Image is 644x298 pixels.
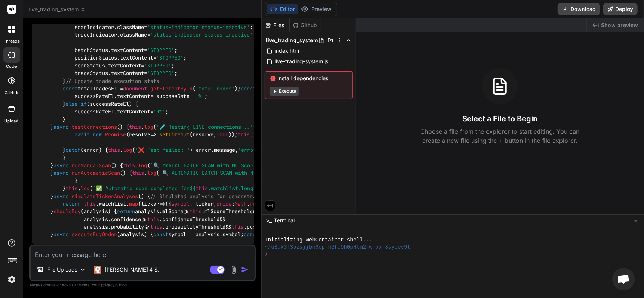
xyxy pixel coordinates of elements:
span: 'STOPPED' [144,62,171,69]
button: − [632,214,639,226]
img: settings [5,273,18,286]
span: shouldBuy [54,208,81,215]
span: textContent [111,47,144,53]
span: `🔍 AUTOMATIC BATCH SCAN with ML Score >= of all tickers...` [159,170,480,177]
span: watchlist [99,200,126,207]
span: simulateTickerAnalyses [72,193,138,200]
span: new [93,131,102,138]
span: mlScore [162,208,183,215]
span: positions [247,223,274,230]
span: Show preview [601,21,638,29]
span: ${ .watchlist.length} [190,185,262,192]
span: − [634,217,638,224]
span: => [141,200,165,207]
span: this [84,200,96,207]
span: live_trading_system [266,37,318,44]
span: 'status-indicator status-inactive' [150,32,253,38]
span: Promise [105,131,126,138]
span: resolve [129,131,150,138]
div: Github [290,21,321,29]
div: Files [262,21,289,29]
span: const [63,85,78,92]
span: setTimeout [159,131,189,138]
span: const [241,85,256,92]
span: textContent [111,70,144,77]
button: Editor [267,4,298,14]
button: Execute [270,87,299,96]
span: index.html [274,46,301,55]
span: Initializing WebContainer shell... [265,237,373,244]
span: catch [66,147,81,154]
span: live_trading_system [29,6,86,13]
span: '🧪 Testing LIVE connections...' [156,124,253,130]
span: async [54,193,69,200]
p: Always double-check its answers. Your in Bind [29,281,256,289]
label: Upload [5,118,19,124]
span: '0%' [153,109,165,115]
span: getElementById [150,85,192,92]
span: log [138,162,147,169]
span: Terminal [274,217,295,224]
span: `✅ Automatic scan completed for tickers` [93,185,286,192]
span: analysis [84,208,108,215]
span: mlScoreThreshold [204,208,253,215]
span: '%' [195,93,204,100]
img: Pick Models [80,267,86,273]
span: ~/u3uk0f35zsjjbn9cprh6fq9h0p4tm2-wnxx-8syeev9t [265,244,410,251]
span: ❯ [265,251,269,258]
span: => [129,131,156,138]
span: return [63,200,81,207]
span: analysis [120,231,144,238]
span: async [54,162,69,169]
button: Download [558,3,600,15]
span: '❌ Test failed: ' [135,147,190,154]
span: // Simulated analysis for demonstration [150,193,268,200]
span: log [147,170,156,177]
span: textContent [117,109,150,115]
span: 'STOPPED' [156,55,183,61]
span: this [189,208,201,215]
span: probability [111,223,144,230]
span: probabilityThreshold [165,223,226,230]
span: // Update trade execution stats [66,78,159,84]
span: this [232,223,244,230]
span: async [54,124,69,130]
img: icon [241,266,249,274]
span: random [250,200,268,207]
label: GitHub [5,90,18,96]
span: document [123,85,147,92]
span: async [54,170,69,177]
span: price [217,200,232,207]
span: `🔍 MANUAL BATCH SCAN with ML Score >= of all tickers...` [150,162,461,169]
a: Open chat [612,268,635,290]
button: Preview [298,4,335,14]
span: 'status-indicator status-inactive' [147,24,250,31]
span: symbol [223,231,241,238]
span: 'error' [238,147,259,154]
span: log [253,131,262,138]
span: symbol [171,200,189,207]
span: 'STOPPED' [147,47,174,53]
span: testConnections [72,124,117,130]
span: confidenceThreshold [162,216,220,223]
p: [PERSON_NAME] 4 S.. [105,266,161,274]
span: this [108,147,120,154]
span: this [196,185,208,192]
span: className [117,24,144,31]
p: Choose a file from the explorer to start editing. You can create a new file using the + button in... [415,127,584,145]
span: Install dependencies [270,75,348,82]
span: this [150,223,162,230]
span: const [153,231,168,238]
span: else [66,101,78,107]
span: textContent [108,62,141,69]
span: confidence [111,216,141,223]
p: File Uploads [47,266,77,274]
span: if [81,101,87,107]
span: await [75,131,90,138]
span: className [120,32,147,38]
span: this [238,131,250,138]
span: async [54,231,69,238]
span: runAutomaticScan [72,170,120,177]
span: privacy [101,283,115,287]
span: this [147,216,159,223]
